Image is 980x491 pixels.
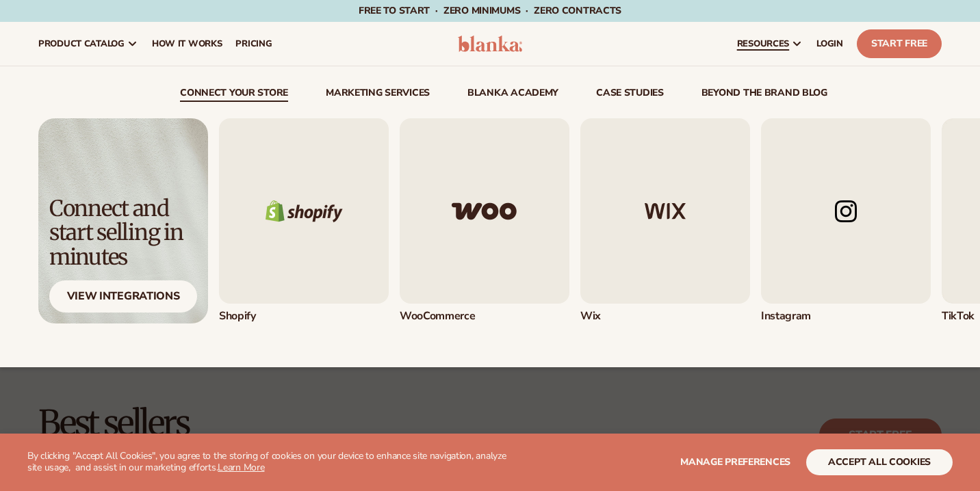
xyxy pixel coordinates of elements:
div: 3 / 5 [580,118,750,323]
img: logo [458,36,522,52]
button: Manage preferences [680,449,790,475]
a: Instagram logo. Instagram [761,118,931,323]
span: pricing [235,38,272,49]
span: How It Works [152,38,222,49]
span: product catalog [38,38,125,49]
div: 1 / 5 [219,118,389,323]
a: product catalog [31,22,145,66]
a: pricing [229,22,279,66]
div: Instagram [761,309,931,323]
img: Light background with shadow. [38,118,208,323]
img: Shopify logo. [219,118,389,304]
div: 4 / 5 [761,118,931,323]
a: Woo commerce logo. WooCommerce [400,118,569,323]
a: Blanka Academy [467,88,558,102]
div: Shopify [219,309,389,323]
span: Manage preferences [680,455,790,468]
a: Learn More [218,461,264,474]
a: Shopify logo. Shopify [219,118,389,323]
a: connect your store [180,88,288,102]
div: 2 / 5 [400,118,569,323]
div: Wix [580,309,750,323]
a: LOGIN [810,22,850,66]
a: How It Works [145,22,229,66]
a: Start Free [857,29,942,58]
a: beyond the brand blog [701,88,827,102]
div: WooCommerce [400,309,569,323]
button: accept all cookies [806,449,953,475]
div: View Integrations [49,280,197,313]
a: case studies [596,88,664,102]
a: Light background with shadow. Connect and start selling in minutes View Integrations [38,118,208,323]
span: LOGIN [816,38,843,49]
a: Wix logo. Wix [580,118,750,323]
div: Connect and start selling in minutes [49,197,197,269]
img: Wix logo. [580,118,750,304]
img: Instagram logo. [761,118,931,304]
a: resources [730,22,810,66]
a: Marketing services [326,88,430,102]
img: Woo commerce logo. [400,118,569,304]
span: resources [737,38,789,49]
span: Free to start · ZERO minimums · ZERO contracts [359,4,621,17]
p: By clicking "Accept All Cookies", you agree to the storing of cookies on your device to enhance s... [27,451,509,474]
